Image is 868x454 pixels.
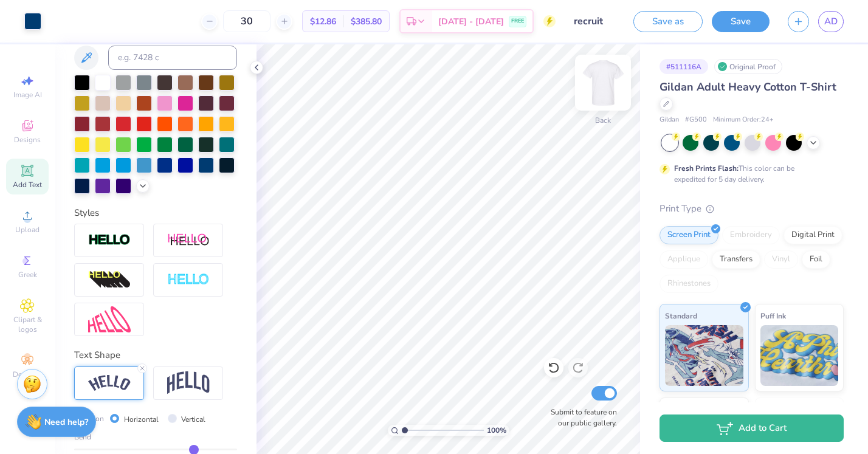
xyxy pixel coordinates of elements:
label: Vertical [181,414,205,425]
span: Standard [665,309,697,322]
button: Add to Cart [660,414,844,442]
span: Minimum Order: 24 + [713,115,774,125]
span: Gildan [660,115,679,125]
div: Text Shape [74,348,237,362]
a: AD [818,11,844,32]
span: [DATE] - [DATE] [438,15,504,28]
div: Vinyl [764,250,798,269]
span: $385.80 [351,15,382,28]
span: FREE [511,17,524,26]
input: – – [223,10,270,32]
strong: Fresh Prints Flash: [674,163,739,173]
img: Arch [167,371,210,394]
button: Save [712,11,770,32]
div: Rhinestones [660,275,718,293]
div: Embroidery [722,226,780,244]
span: Greek [18,270,37,280]
div: Original Proof [714,59,782,74]
img: Back [579,58,627,107]
input: e.g. 7428 c [108,46,237,70]
span: 100 % [487,425,506,436]
span: Clipart & logos [6,315,49,334]
span: Puff Ink [760,309,786,322]
label: Horizontal [124,414,159,425]
span: Upload [15,225,40,235]
div: Print Type [660,202,844,216]
div: # 511116A [660,59,708,74]
span: Bend [74,432,91,442]
strong: Need help? [44,416,88,428]
div: Transfers [712,250,760,269]
img: Arc [88,375,131,391]
span: Add Text [13,180,42,190]
span: Image AI [13,90,42,100]
div: Back [595,115,611,126]
img: Puff Ink [760,325,839,386]
span: Gildan Adult Heavy Cotton T-Shirt [660,80,836,94]
div: This color can be expedited for 5 day delivery. [674,163,824,185]
img: Shadow [167,233,210,248]
div: Foil [802,250,830,269]
img: Free Distort [88,306,131,332]
span: $12.86 [310,15,336,28]
label: Submit to feature on our public gallery. [544,407,617,428]
div: Styles [74,206,237,220]
div: Screen Print [660,226,718,244]
span: # G500 [685,115,707,125]
span: Decorate [13,370,42,379]
img: Stroke [88,233,131,247]
img: Standard [665,325,743,386]
input: Untitled Design [565,9,624,33]
img: 3d Illusion [88,270,131,290]
span: AD [824,15,838,29]
button: Save as [633,11,703,32]
div: Digital Print [784,226,842,244]
div: Applique [660,250,708,269]
span: Designs [14,135,41,145]
img: Negative Space [167,273,210,287]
